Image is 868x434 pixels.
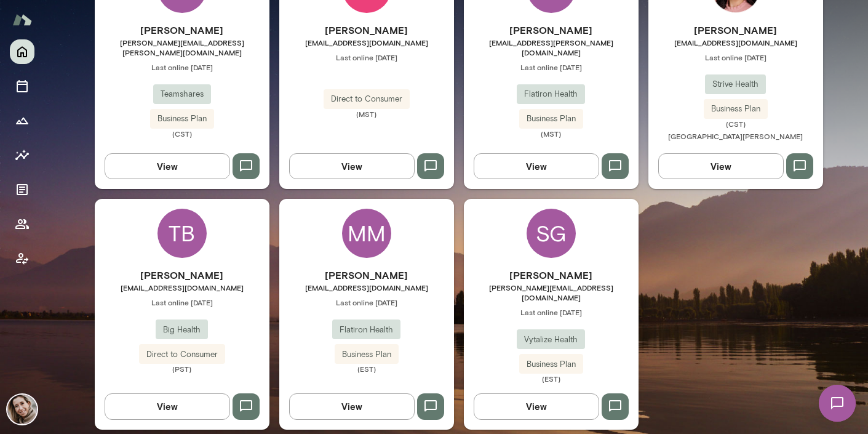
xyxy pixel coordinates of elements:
span: Last online [DATE] [95,297,269,307]
span: Last online [DATE] [464,62,639,72]
span: [PERSON_NAME][EMAIL_ADDRESS][PERSON_NAME][DOMAIN_NAME] [95,38,269,57]
button: Home [10,39,34,64]
span: Direct to Consumer [139,348,225,361]
span: Last online [DATE] [95,62,269,72]
h6: [PERSON_NAME] [648,23,823,38]
button: Growth Plan [10,108,34,133]
h6: [PERSON_NAME] [464,268,639,283]
button: View [105,153,230,179]
span: (PST) [95,364,269,374]
button: View [289,393,415,419]
span: (CST) [648,119,823,129]
h6: [PERSON_NAME] [279,23,454,38]
span: [GEOGRAPHIC_DATA][PERSON_NAME] [668,132,803,140]
span: Direct to Consumer [324,93,410,105]
span: (EST) [279,364,454,374]
button: Insights [10,143,34,167]
span: Last online [DATE] [464,307,639,317]
h6: [PERSON_NAME] [464,23,639,38]
span: Teamshares [153,88,211,100]
span: [EMAIL_ADDRESS][DOMAIN_NAME] [279,283,454,292]
span: [EMAIL_ADDRESS][PERSON_NAME][DOMAIN_NAME] [464,38,639,57]
span: Last online [DATE] [279,297,454,307]
span: Business Plan [150,113,214,125]
img: Laura Demuth [7,395,37,424]
div: MM [342,209,391,258]
h6: [PERSON_NAME] [95,268,269,283]
div: SG [527,209,576,258]
span: Flatiron Health [517,88,585,100]
span: (MST) [279,109,454,119]
button: View [474,153,599,179]
h6: [PERSON_NAME] [279,268,454,283]
button: Documents [10,177,34,202]
span: Vytalize Health [517,334,585,346]
span: Strive Health [705,78,766,90]
button: View [289,153,415,179]
button: Sessions [10,74,34,98]
span: [EMAIL_ADDRESS][DOMAIN_NAME] [95,283,269,292]
span: [EMAIL_ADDRESS][DOMAIN_NAME] [279,38,454,47]
span: Business Plan [519,358,583,371]
h6: [PERSON_NAME] [95,23,269,38]
span: (MST) [464,129,639,139]
span: [EMAIL_ADDRESS][DOMAIN_NAME] [648,38,823,47]
span: (CST) [95,129,269,139]
button: Client app [10,246,34,271]
span: Business Plan [335,348,399,361]
span: Flatiron Health [332,324,400,336]
button: View [105,393,230,419]
button: View [658,153,784,179]
span: Big Health [156,324,208,336]
button: View [474,393,599,419]
span: Business Plan [704,103,768,115]
span: (EST) [464,374,639,384]
button: Members [10,212,34,236]
span: Last online [DATE] [279,52,454,62]
div: TB [157,209,207,258]
span: Last online [DATE] [648,52,823,62]
span: Business Plan [519,113,583,125]
span: [PERSON_NAME][EMAIL_ADDRESS][DOMAIN_NAME] [464,283,639,302]
img: Mento [12,8,32,31]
